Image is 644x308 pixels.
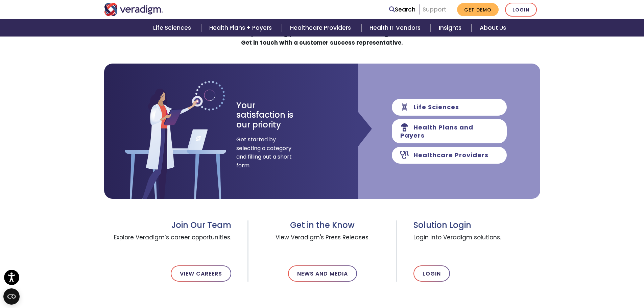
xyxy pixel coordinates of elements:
a: Search [389,5,415,14]
span: Get started by selecting a category and filling out a short form. [236,135,292,170]
a: Get Demo [457,3,499,16]
span: View Veradigm's Press Releases. [265,230,380,255]
a: Life Sciences [145,19,201,37]
button: Open CMP widget [3,288,20,305]
a: News and Media [288,265,357,282]
h3: Solution Login [413,220,540,230]
h3: Your satisfaction is our priority [236,101,306,130]
a: Health IT Vendors [361,19,431,37]
h3: Join Our Team [104,220,232,230]
a: Login [505,3,537,17]
a: Login [413,265,450,282]
a: View Careers [171,265,231,282]
h3: Get in the Know [265,220,380,230]
span: Explore Veradigm’s career opportunities. [104,230,232,255]
span: Login into Veradigm solutions. [413,230,540,255]
strong: Need help accessing your account or troubleshooting an issue? Get in touch with a customer succes... [226,29,418,47]
a: Insights [431,19,472,37]
img: Veradigm logo [104,3,163,16]
a: Healthcare Providers [282,19,361,37]
a: Support [423,5,446,14]
a: Health Plans + Payers [201,19,282,37]
a: About Us [472,19,514,37]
